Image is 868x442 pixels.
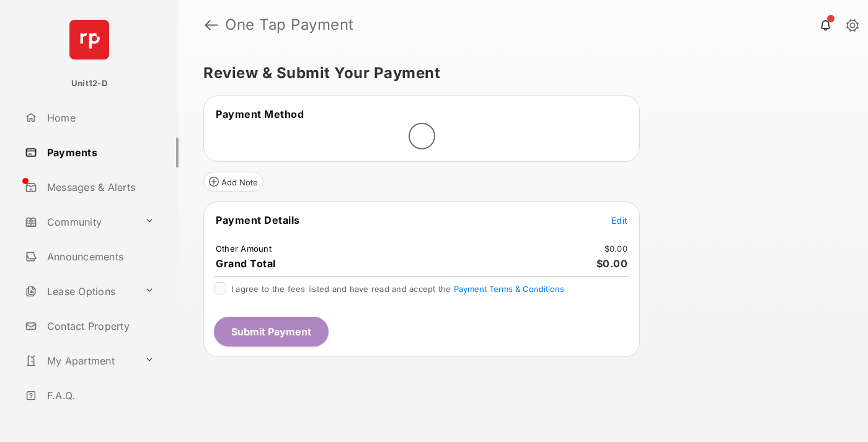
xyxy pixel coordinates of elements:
[215,243,272,254] td: Other Amount
[69,20,109,60] img: svg+xml;base64,PHN2ZyB4bWxucz0iaHR0cDovL3d3dy53My5vcmcvMjAwMC9zdmciIHdpZHRoPSI2NCIgaGVpZ2h0PSI2NC...
[216,214,300,226] span: Payment Details
[20,242,179,272] a: Announcements
[611,214,627,226] button: Edit
[20,207,139,237] a: Community
[203,172,263,192] button: Add Note
[214,317,329,347] button: Submit Payment
[20,103,179,133] a: Home
[71,77,107,90] p: Unit12-D
[611,215,627,226] span: Edit
[20,138,179,167] a: Payments
[231,284,564,294] span: I agree to the fees listed and have read and accept the
[203,66,833,81] h5: Review & Submit Your Payment
[596,257,628,270] span: $0.00
[216,108,304,120] span: Payment Method
[20,172,179,202] a: Messages & Alerts
[225,17,354,32] strong: One Tap Payment
[454,284,564,294] button: I agree to the fees listed and have read and accept the
[20,346,139,376] a: My Apartment
[20,381,179,410] a: F.A.Q.
[20,311,179,341] a: Contact Property
[20,276,139,306] a: Lease Options
[216,257,276,270] span: Grand Total
[604,243,628,254] td: $0.00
